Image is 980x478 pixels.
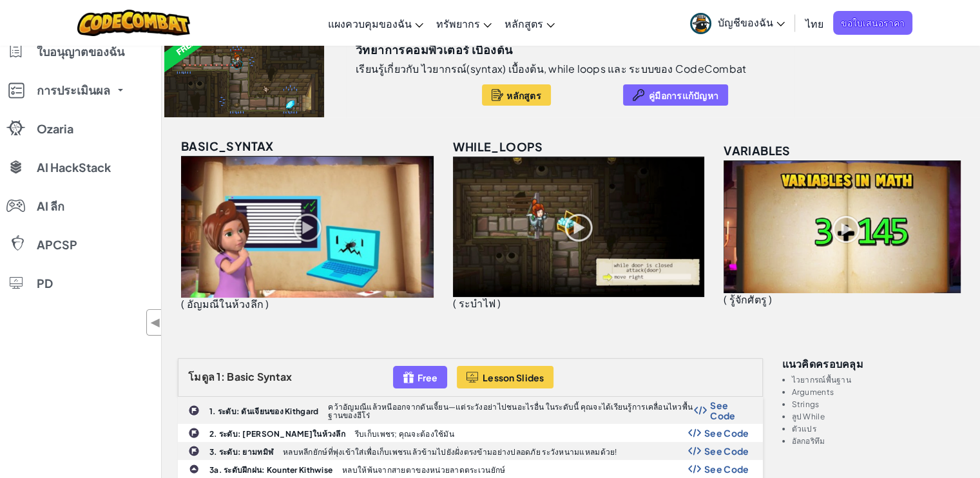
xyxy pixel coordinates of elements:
[342,466,505,474] p: หลบให้พ้นจากสายตาของหน่วยลาดตระเวนยักษ์
[403,370,414,385] img: IconFreeLevelv2.svg
[729,292,767,306] span: รู้จักศัตรู
[37,46,124,57] span: ใบอนุญาตของฉัน
[209,465,332,475] b: 3a. ระดับฝึกฝน: Kounter Kithwise
[178,460,763,478] a: 3a. ระดับฝึกฝน: Kounter Kithwise หลบให้พ้นจากสายตาของหน่วยลาดตระเวนยักษ์ Show Code Logo See Code
[684,3,791,43] a: บัญชีของฉัน
[792,437,965,445] li: อัลกอริทึม
[209,447,273,457] b: 3. ระดับ: ยามทมิฬ
[724,292,727,306] span: (
[355,430,454,438] p: รีบเก็บเพชร; คุณจะต้องใช้มัน
[704,428,749,438] span: See Code
[623,84,728,106] button: คู่มือการแก้ปัญหา
[799,6,830,41] a: ไทย
[209,406,318,416] b: 1. ระดับ: ดันเจียนของ Kithgard
[37,123,73,135] span: Ozaria
[181,156,434,298] img: basic_syntax_unlocked.png
[227,370,292,383] span: Basic Syntax
[769,292,772,306] span: )
[694,406,707,415] img: Show Code Logo
[792,400,965,408] li: Strings
[188,427,200,439] img: IconChallengeLevel.svg
[186,297,264,311] span: อัญมณีในห้วงลึก
[453,157,704,297] img: while_loops_unlocked.png
[178,424,763,442] a: 2. ระดับ: [PERSON_NAME]ในห้วงลึก รีบเก็บเพชร; คุณจะต้องใช้มัน Show Code Logo See Code
[322,6,430,41] a: แผงควบคุมของฉัน
[457,366,554,388] button: Lesson Slides
[792,388,965,396] li: Arguments
[178,442,763,460] a: 3. ระดับ: ยามทมิฬ หลบหลีกยักษ์ที่พุ่งเข้าใส่เพื่อเก็บเพชรแล้วข้ามไปยังฝั่งตรงข้ามอย่างปลอดภัย ระว...
[283,448,617,456] p: หลบหลีกยักษ์ที่พุ่งเข้าใส่เพื่อเก็บเพชรแล้วข้ามไปยังฝั่งตรงข้ามอย่างปลอดภัย ระวังหนามแหลมด้วย!
[718,15,785,29] span: บัญชีของฉัน
[37,162,111,173] span: AI HackStack
[37,84,110,96] span: การประเมินผล
[497,296,501,310] span: )
[688,464,701,473] img: Show Code Logo
[188,370,215,383] span: โมดูล
[504,17,543,30] span: หลักสูตร
[792,412,965,421] li: ลูป While
[649,90,718,100] span: คู่มือการแก้ปัญหา
[430,6,498,41] a: ทรัพยากร
[483,372,544,383] span: Lesson Slides
[833,11,912,35] a: ขอใบเสนอราคา
[356,40,512,59] h3: วิทยาการคอมพิวเตอร์ เบื้องต้น
[150,313,161,332] span: ◀
[328,403,694,419] p: คว้าอัญมณีแล้วหนีออกจากดันเจี้ยน—แต่ระวังอย่าไปชนอะไรอื่น ในระดับนี้ คุณจะได้เรียนรู้การเคลื่อนไห...
[181,297,184,311] span: (
[498,6,561,41] a: หลักสูตร
[690,13,711,34] img: avatar
[724,143,791,158] span: variables
[792,425,965,433] li: ตัวแปร
[436,17,480,30] span: ทรัพยากร
[704,446,749,456] span: See Code
[506,90,541,100] span: หลักสูตร
[704,464,749,474] span: See Code
[782,358,965,369] h3: แนวคิดครอบคลุม
[209,429,345,439] b: 2. ระดับ: [PERSON_NAME]ในห้วงลึก
[453,296,456,310] span: (
[189,464,199,474] img: IconPracticeLevel.svg
[792,376,965,384] li: ไวยากรณ์พื้นฐาน
[805,17,823,30] span: ไทย
[724,160,961,293] img: variables_unlocked.png
[37,200,64,212] span: AI ลีก
[328,17,412,30] span: แผงควบคุมของฉัน
[688,428,701,437] img: Show Code Logo
[482,84,551,106] button: หลักสูตร
[265,297,269,311] span: )
[710,400,749,421] span: See Code
[459,296,495,310] span: ระบำไฟ
[688,446,701,455] img: Show Code Logo
[356,62,746,75] p: เรียนรู้เกี่ยวกับ ไวยากรณ์(syntax) เบื้องต้น, while loops และ ระบบของ CodeCombat
[188,445,200,457] img: IconChallengeLevel.svg
[453,139,543,154] span: while_loops
[77,10,190,36] img: CodeCombat logo
[418,372,437,383] span: Free
[181,139,274,153] span: basic_syntax
[216,370,225,383] span: 1:
[188,405,200,416] img: IconChallengeLevel.svg
[178,397,763,424] a: 1. ระดับ: ดันเจียนของ Kithgard คว้าอัญมณีแล้วหนีออกจากดันเจี้ยน—แต่ระวังอย่าไปชนอะไรอื่น ในระดับน...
